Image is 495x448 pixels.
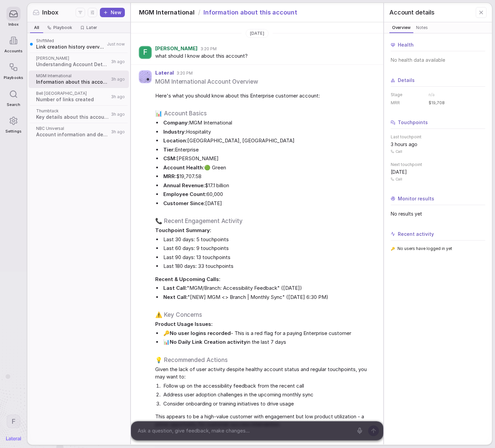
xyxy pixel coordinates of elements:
[163,129,186,135] strong: Industry:
[4,3,23,30] a: Inbox
[398,231,434,237] span: Recent activity
[36,38,105,44] span: ShiftMed
[398,195,434,202] span: Monitor results
[86,25,97,30] span: Later
[162,330,372,337] li: 🔑 - This is a red flag for a paying Enterprise customer
[111,59,125,64] span: 3h ago
[162,254,372,261] li: Last 90 days: 13 touchpoints
[100,8,125,17] button: New thread
[391,141,417,148] span: 3 hours ago
[163,182,205,189] strong: Annual Revenue:
[163,119,189,126] strong: Company:
[155,109,372,118] h2: 📊 Account Basics
[29,53,129,71] a: [PERSON_NAME]Understanding Account Details and Requirements3h ago
[250,31,264,36] span: [DATE]
[391,162,485,167] span: Next touchpoint
[162,200,372,207] li: [DATE]
[36,108,109,114] span: Thumbtack
[162,293,372,301] li: "[NEW] MGM <> Branch | Monthly Sync" ([DATE] 6:30 PM)
[162,391,372,399] li: Address user adoption challenges in the upcoming monthly sync
[162,338,372,346] li: 📊 in the last 7 days
[155,52,372,60] span: what should I know about this account?
[162,155,372,163] li: [PERSON_NAME]
[6,437,21,441] img: Lateral
[155,276,220,282] strong: Recent & Upcoming Calls:
[391,246,395,251] span: 🔑
[163,146,175,153] strong: Tier:
[429,92,435,97] span: n/a
[155,356,372,364] h2: 💡 Recommended Actions
[36,56,109,61] span: [PERSON_NAME]
[36,131,109,138] span: Account information and details
[162,137,372,145] li: [GEOGRAPHIC_DATA], [GEOGRAPHIC_DATA]
[391,134,485,140] span: Last touchpoint
[398,119,428,126] span: Touchpoints
[29,106,129,123] a: ThumbtackKey details about this account3h ago
[163,294,188,300] strong: Next Call:
[163,155,176,162] strong: CSM:
[163,191,207,197] strong: Employee Count:
[155,227,211,233] strong: Touchpoint Summary:
[198,8,200,17] span: /
[391,24,412,31] span: Overview
[5,129,21,134] span: Settings
[162,262,372,270] li: Last 180 days: 33 touchpoints
[111,77,125,82] span: 3h ago
[155,70,174,76] span: Lateral
[162,382,372,390] li: Follow up on the accessibility feedback from the recent call
[155,413,372,428] span: This appears to be a high-value customer with engagement but low product utilization - a prime op...
[162,182,372,190] li: $17.1 billion
[4,76,23,80] span: Playbooks
[162,284,372,292] li: "MGM/Branch: Accessibility Feedback" ([DATE])
[36,96,109,103] span: Number of links created
[391,169,407,175] span: [DATE]
[391,92,424,97] dt: Stage
[139,71,152,83] img: Agent avatar
[111,94,125,100] span: 3h ago
[162,400,372,408] li: Consider onboarding or training initiatives to drive usage
[176,71,193,76] span: 3:20 PM
[4,30,23,57] a: Accounts
[155,366,372,381] span: Given the lack of user activity despite healthy account status and regular touchpoints, you may w...
[162,236,372,244] li: Last 30 days: 5 touchpoints
[4,49,23,53] span: Accounts
[29,35,129,53] a: ShiftMedLink creation history overviewJust now
[36,91,109,96] span: Bell [GEOGRAPHIC_DATA]
[162,173,372,180] li: $19,707.58
[163,137,187,144] strong: Location:
[163,285,187,291] strong: Last Call:
[398,77,415,84] span: Details
[391,57,485,63] span: No health data available
[163,200,205,206] strong: Customer Since:
[162,245,372,252] li: Last 60 days: 9 touchpoints
[155,77,372,87] h1: MGM International Account Overview
[395,177,402,181] span: Call
[200,46,217,52] span: 3:20 PM
[203,8,297,17] span: Information about this account
[162,146,372,154] li: Enterprise
[34,25,39,30] span: All
[36,61,109,68] span: Understanding Account Details and Requirements
[170,330,231,336] strong: No user logins recorded
[162,128,372,136] li: Hospitality
[88,8,97,17] button: Display settings
[111,129,125,135] span: 3h ago
[36,114,109,120] span: Key details about this account
[7,103,20,107] span: Search
[415,24,429,31] span: Notes
[36,44,105,50] span: Link creation history overview
[29,71,129,88] a: MGM InternationalInformation about this account3h ago
[11,417,16,426] span: F
[36,126,109,131] span: NBC Universal
[391,100,424,106] dt: MRR
[155,92,372,100] span: Here's what you should know about this Enterprise customer account:
[29,123,129,141] a: NBC UniversalAccount information and details3h ago
[389,8,435,17] span: Account details
[429,100,445,106] span: $19,708
[76,8,85,17] button: Filters
[29,88,129,106] a: Bell [GEOGRAPHIC_DATA]Number of links created3h ago
[155,321,213,327] strong: Product Usage Issues:
[36,79,109,85] span: Information about this account
[111,112,125,117] span: 3h ago
[4,110,23,137] a: Settings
